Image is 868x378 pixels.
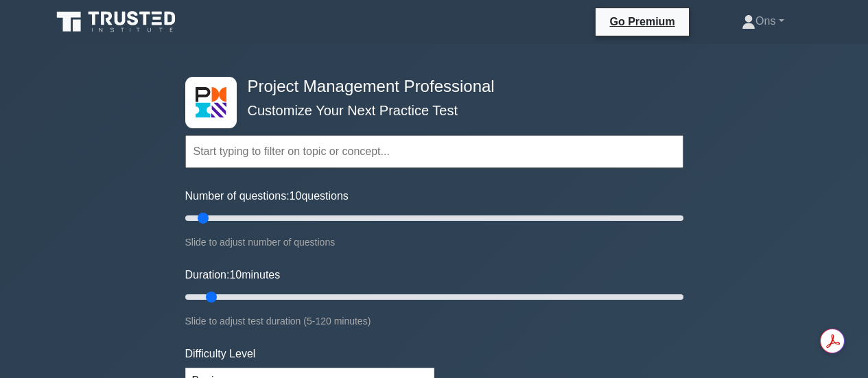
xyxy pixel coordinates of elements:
[601,13,683,30] a: Go Premium
[185,267,281,283] label: Duration: minutes
[185,346,256,362] label: Difficulty Level
[185,234,683,250] div: Slide to adjust number of questions
[185,188,349,204] label: Number of questions: questions
[709,8,817,35] a: Ons
[229,269,242,281] span: 10
[185,313,683,329] div: Slide to adjust test duration (5-120 minutes)
[185,135,683,168] input: Start typing to filter on topic or concept...
[242,77,616,97] h4: Project Management Professional
[290,190,302,202] span: 10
